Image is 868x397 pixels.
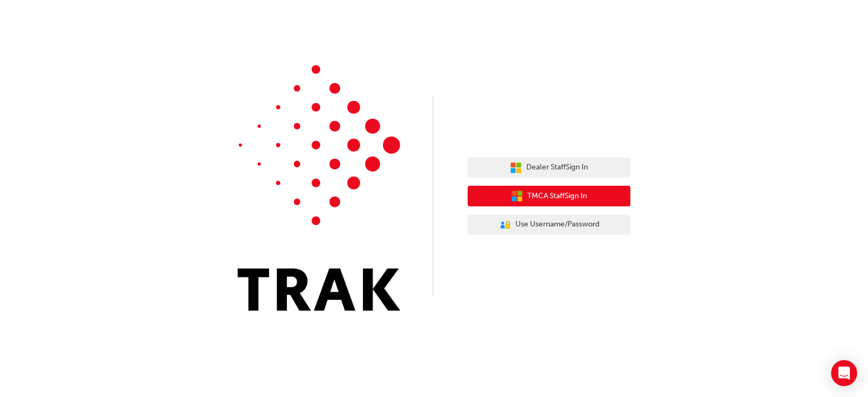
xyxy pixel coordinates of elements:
button: TMCA StaffSign In [468,186,630,206]
div: Open Intercom Messenger [831,360,857,386]
span: TMCA Staff Sign In [527,190,587,203]
button: Use Username/Password [468,215,630,235]
span: Use Username/Password [515,218,599,231]
img: Trak [238,65,400,311]
button: Dealer StaffSign In [468,157,630,178]
span: Dealer Staff Sign In [526,161,588,174]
